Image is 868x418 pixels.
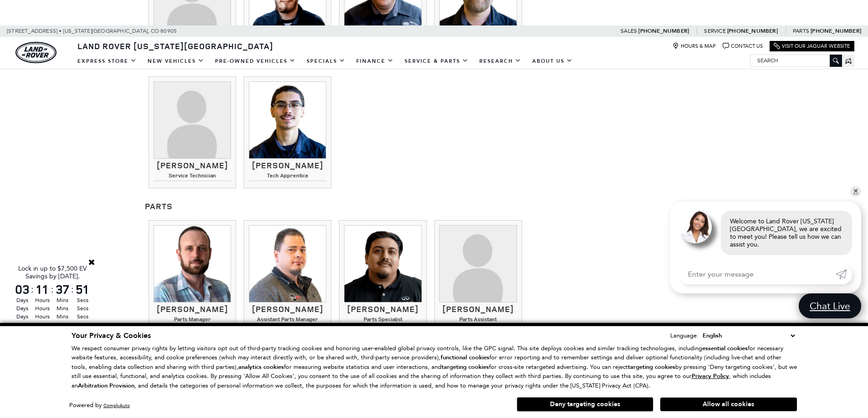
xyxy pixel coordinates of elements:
[34,321,51,329] span: Hours
[72,53,142,69] a: EXPRESS STORE
[700,331,797,341] select: Language Select
[77,40,273,51] span: Land Rover [US_STATE][GEOGRAPHIC_DATA]
[351,53,399,69] a: Finance
[14,304,31,312] span: Days
[54,312,71,321] span: Mins
[34,312,51,321] span: Hours
[774,43,850,50] a: Visit Our Jaguar Website
[249,316,326,325] h4: Assistant Parts Manager
[621,28,637,34] span: Sales
[210,53,301,69] a: Pre-Owned Vehicles
[442,363,489,371] strong: targeting cookies
[439,316,517,325] h4: Parts Assistant
[87,258,96,266] a: Close
[154,161,231,170] h3: [PERSON_NAME]
[154,225,231,302] img: Charlie Howard
[72,53,578,69] nav: Main Navigation
[154,305,231,314] h3: [PERSON_NAME]
[74,296,91,304] span: Secs
[34,283,51,296] span: 11
[154,172,231,181] h4: Service Technician
[7,25,62,37] span: [STREET_ADDRESS] •
[31,282,34,296] span: :
[69,403,130,408] div: Powered by
[51,282,54,296] span: :
[638,27,689,35] a: [PHONE_NUMBER]
[154,316,231,325] h4: Parts Manager
[628,363,675,371] strong: targeting cookies
[692,372,729,380] u: Privacy Policy
[238,363,284,371] strong: analytics cookies
[702,344,748,353] strong: essential cookies
[793,28,809,34] span: Parts
[145,202,526,211] h3: Parts
[474,53,527,69] a: Research
[160,25,177,37] span: 80905
[805,300,855,312] span: Chat Live
[399,53,474,69] a: Service & Parts
[344,225,421,302] img: Jason Velasquez
[836,264,852,284] a: Submit
[72,40,279,51] a: Land Rover [US_STATE][GEOGRAPHIC_DATA]
[439,225,517,302] img: Tara Davis
[15,42,56,63] a: land-rover
[249,305,326,314] h3: [PERSON_NAME]
[7,28,177,34] a: [STREET_ADDRESS] • [US_STATE][GEOGRAPHIC_DATA], CO 80905
[34,304,51,312] span: Hours
[704,28,725,34] span: Service
[14,283,31,296] span: 03
[74,321,91,329] span: Secs
[103,403,130,408] a: ComplyAuto
[72,344,797,391] p: We respect consumer privacy rights by letting visitors opt out of third-party tracking cookies an...
[721,211,852,255] div: Welcome to Land Rover [US_STATE][GEOGRAPHIC_DATA], we are excited to meet you! Please tell us how...
[249,161,326,170] h3: [PERSON_NAME]
[72,331,151,341] span: Your Privacy & Cookies
[249,225,326,302] img: Dennis Lujan
[750,55,842,66] input: Search
[15,42,56,63] img: Land Rover
[74,304,91,312] span: Secs
[344,316,421,325] h4: Parts Specialist
[727,27,778,35] a: [PHONE_NUMBER]
[660,398,797,411] button: Allow all cookies
[439,305,517,314] h3: [PERSON_NAME]
[151,25,159,37] span: CO
[811,27,861,35] a: [PHONE_NUMBER]
[54,296,71,304] span: Mins
[441,353,489,362] strong: functional cookies
[799,293,861,318] a: Chat Live
[74,312,91,321] span: Secs
[301,53,351,69] a: Specials
[679,264,836,284] input: Enter your message
[54,304,71,312] span: Mins
[249,81,326,159] img: Nate Martinez
[63,25,149,37] span: [US_STATE][GEOGRAPHIC_DATA],
[14,296,31,304] span: Days
[723,43,763,50] a: Contact Us
[679,211,712,243] img: Agent profile photo
[78,382,134,390] strong: Arbitration Provision
[249,172,326,181] h4: Tech Apprentice
[74,283,91,296] span: 51
[14,321,31,329] span: Days
[54,283,71,296] span: 37
[527,53,578,69] a: About Us
[18,265,87,280] span: Lock in up to $7,500 EV Savings by [DATE].
[154,81,231,159] img: Dave Falcetti
[14,312,31,321] span: Days
[34,296,51,304] span: Hours
[71,282,74,296] span: :
[344,305,421,314] h3: [PERSON_NAME]
[692,373,729,379] a: Privacy Policy
[142,53,210,69] a: New Vehicles
[54,321,71,329] span: Mins
[673,43,716,50] a: Hours & Map
[670,332,699,338] div: Language:
[517,397,653,412] button: Deny targeting cookies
